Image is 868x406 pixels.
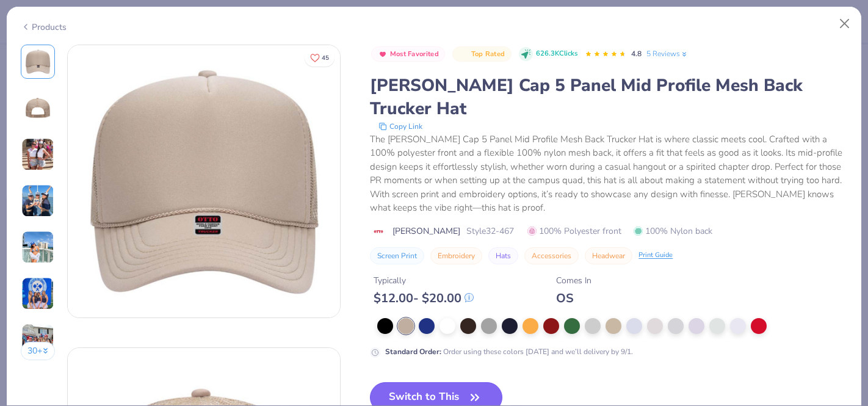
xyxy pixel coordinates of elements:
[631,49,642,59] span: 4.8
[21,231,54,264] img: User generated content
[370,227,386,236] img: brand logo
[585,45,626,64] div: 4.8 Stars
[375,120,426,132] button: copy to clipboard
[21,277,54,310] img: User generated content
[21,138,54,171] img: User generated content
[378,49,388,59] img: Most Favorited sort
[23,93,52,123] img: Back
[392,225,460,237] span: [PERSON_NAME]
[466,225,514,237] span: Style 32-467
[459,49,469,59] img: Top Rated sort
[305,49,335,67] button: Like
[23,47,52,76] img: Front
[536,49,577,59] span: 626.3K Clicks
[638,250,673,261] div: Print Guide
[488,247,518,264] button: Hats
[21,324,54,357] img: User generated content
[21,21,67,34] div: Products
[370,132,847,215] div: The [PERSON_NAME] Cap 5 Panel Mid Profile Mesh Back Trucker Hat is where classic meets cool. Craf...
[524,247,579,264] button: Accessories
[322,55,329,61] span: 45
[21,342,56,360] button: 30+
[371,46,445,62] button: Badge Button
[385,346,633,357] div: Order using these colors [DATE] and we’ll delivery by 9/1.
[374,291,474,306] div: $ 12.00 - $ 20.00
[556,274,591,287] div: Comes In
[585,247,632,264] button: Headwear
[21,184,54,217] img: User generated content
[390,51,439,57] span: Most Favorited
[471,51,505,57] span: Top Rated
[556,291,591,306] div: OS
[646,48,689,59] a: 5 Reviews
[370,74,847,120] div: [PERSON_NAME] Cap 5 Panel Mid Profile Mesh Back Trucker Hat
[833,12,856,35] button: Close
[68,45,340,317] img: Front
[452,46,511,62] button: Badge Button
[634,225,712,237] span: 100% Nylon back
[385,347,441,357] strong: Standard Order :
[370,247,424,264] button: Screen Print
[527,225,621,237] span: 100% Polyester front
[430,247,482,264] button: Embroidery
